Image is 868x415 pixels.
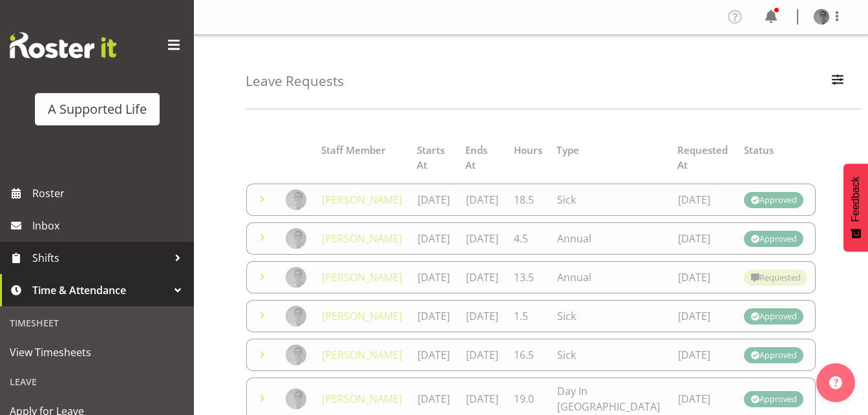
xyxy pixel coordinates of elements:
div: Leave [3,368,191,395]
img: help-xxl-2.png [829,376,842,389]
img: Rosterit website logo [10,32,116,58]
span: Time & Attendance [32,281,168,300]
span: Roster [32,184,187,203]
div: A Supported Life [48,100,147,119]
span: Shifts [32,248,168,268]
span: Feedback [850,176,862,222]
span: View Timesheets [10,343,184,362]
a: View Timesheets [3,336,191,368]
button: Filter Employees [824,67,851,96]
button: Feedback - Show survey [843,164,868,251]
span: Inbox [32,216,187,235]
div: Timesheet [3,310,191,336]
h4: Leave Requests [246,74,344,89]
img: georgie-dowdallc23b32c6b18244985c17801c8f58939a.png [814,9,829,25]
